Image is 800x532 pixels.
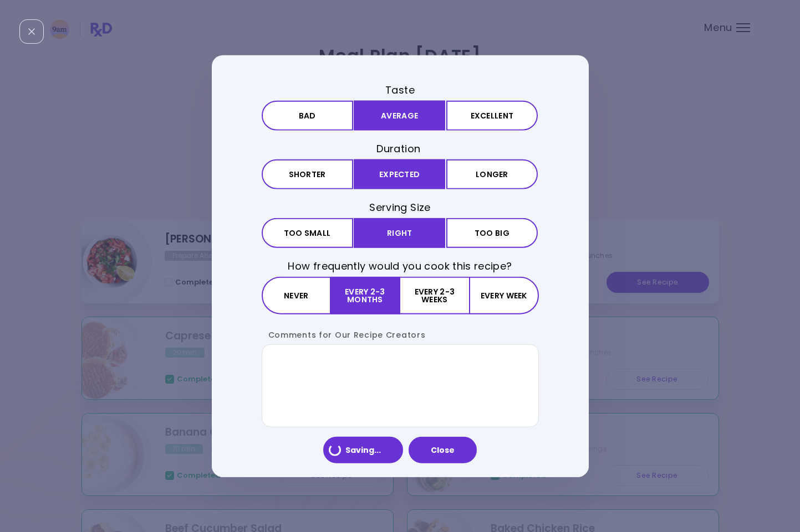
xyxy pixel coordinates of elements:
button: Too small [262,218,353,248]
h3: Serving Size [262,200,539,214]
button: Saving... [323,437,403,463]
button: Every 2-3 weeks [400,277,469,314]
button: Every 2-3 months [331,277,400,314]
button: Right [354,218,445,248]
h3: Taste [262,82,539,96]
h3: How frequently would you cook this recipe? [262,259,539,273]
button: Bad [262,100,353,130]
span: Saving ... [345,446,381,454]
button: Expected [354,159,445,189]
button: Never [262,277,331,314]
label: Comments for Our Recipe Creators [262,329,426,340]
span: Too small [284,229,331,237]
button: Close [409,437,477,463]
div: Close [19,19,44,44]
button: Excellent [446,100,538,130]
button: Shorter [262,159,353,189]
span: Too big [475,229,509,237]
button: Every week [469,277,538,314]
button: Longer [446,159,538,189]
button: Too big [446,218,538,248]
h3: Duration [262,141,539,155]
button: Average [354,100,445,130]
